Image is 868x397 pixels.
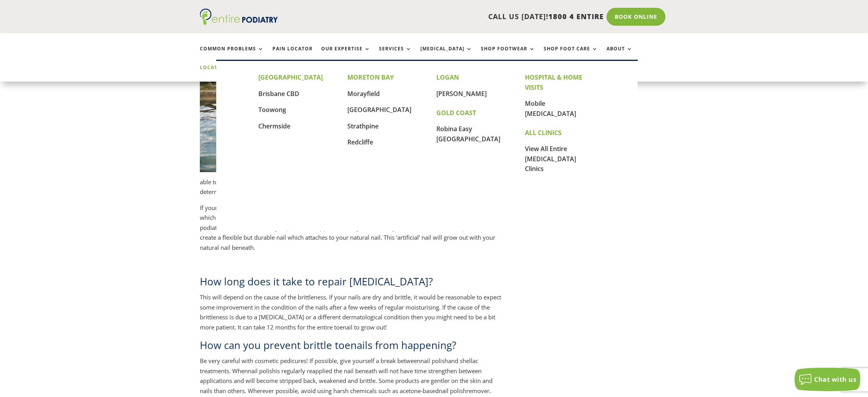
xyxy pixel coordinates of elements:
img: Feet in Water [200,16,317,172]
a: Redcliffe [347,138,373,146]
a: Strathpine [347,122,379,130]
a: View All Entire [MEDICAL_DATA] Clinics [525,144,576,173]
a: Pain Locator [272,46,313,63]
strong: LOGAN [436,73,459,82]
a: Toowong [258,105,286,114]
strong: ALL CLINICS [525,128,562,137]
img: logo (1) [200,9,278,25]
strong: [GEOGRAPHIC_DATA] [258,73,323,82]
span: Chat with us [814,375,856,384]
a: Book Online [607,8,665,26]
keyword: nail polish [248,367,276,375]
a: Locations [200,65,239,82]
a: Our Expertise [321,46,370,63]
h2: How long does it take to repair [MEDICAL_DATA]? [200,274,503,292]
a: [MEDICAL_DATA] [420,46,472,63]
p: If your nails are not improving with the above treatments then it is important that you mention t... [200,157,503,203]
a: [GEOGRAPHIC_DATA] [347,105,411,114]
strong: GOLD COAST [436,109,476,117]
p: This will depend on the cause of the brittleness. If your nails are dry and brittle, it would be ... [200,292,503,338]
keyword: nail polish [420,357,448,365]
a: Brisbane CBD [258,89,299,98]
a: Shop Foot Care [544,46,598,63]
a: Common Problems [200,46,264,63]
a: Entire Podiatry [200,19,278,27]
a: Morayfield [347,89,380,98]
a: About [607,46,633,63]
p: If your nails are very brittle and they are a cosmetic concern there are treatments on the market... [200,203,503,259]
h2: How can you prevent brittle toenails from happening? [200,338,503,356]
a: Robina Easy [GEOGRAPHIC_DATA] [436,125,500,143]
span: 1800 4 ENTIRE [548,12,604,21]
a: Services [379,46,412,63]
strong: MORETON BAY [347,73,394,82]
strong: HOSPITAL & HOME VISITS [525,73,582,92]
a: [PERSON_NAME] [436,89,487,98]
a: Mobile [MEDICAL_DATA] [525,99,576,118]
a: Chermside [258,122,290,130]
button: Chat with us [795,368,860,391]
a: Shop Footwear [481,46,535,63]
keyword: nail polish [439,387,466,395]
p: CALL US [DATE]! [308,12,604,22]
p: If your nails are soft and brittle then this is likely because of to water. If this is the case i... [200,16,503,92]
